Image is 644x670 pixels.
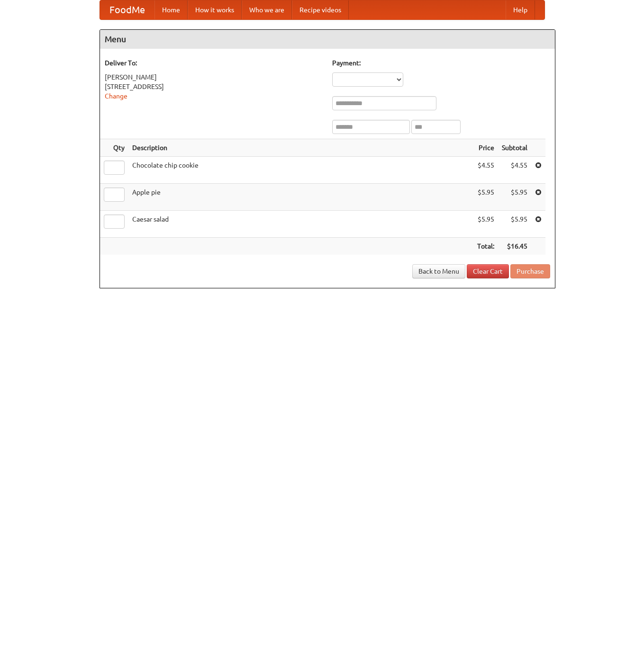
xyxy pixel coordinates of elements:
[473,238,498,255] th: Total:
[412,264,465,278] a: Back to Menu
[105,92,127,100] a: Change
[498,184,531,211] td: $5.95
[105,82,323,91] div: [STREET_ADDRESS]
[100,0,154,19] a: FoodMe
[105,58,323,68] h5: Deliver To:
[128,139,473,157] th: Description
[100,30,555,49] h4: Menu
[467,264,509,278] a: Clear Cart
[498,211,531,238] td: $5.95
[498,238,531,255] th: $16.45
[332,58,550,68] h5: Payment:
[473,157,498,184] td: $4.55
[473,184,498,211] td: $5.95
[154,0,188,19] a: Home
[128,211,473,238] td: Caesar salad
[242,0,292,19] a: Who we are
[188,0,242,19] a: How it works
[128,184,473,211] td: Apple pie
[105,72,323,82] div: [PERSON_NAME]
[498,139,531,157] th: Subtotal
[473,211,498,238] td: $5.95
[473,139,498,157] th: Price
[506,0,535,19] a: Help
[510,264,550,278] button: Purchase
[498,157,531,184] td: $4.55
[100,139,128,157] th: Qty
[128,157,473,184] td: Chocolate chip cookie
[292,0,349,19] a: Recipe videos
